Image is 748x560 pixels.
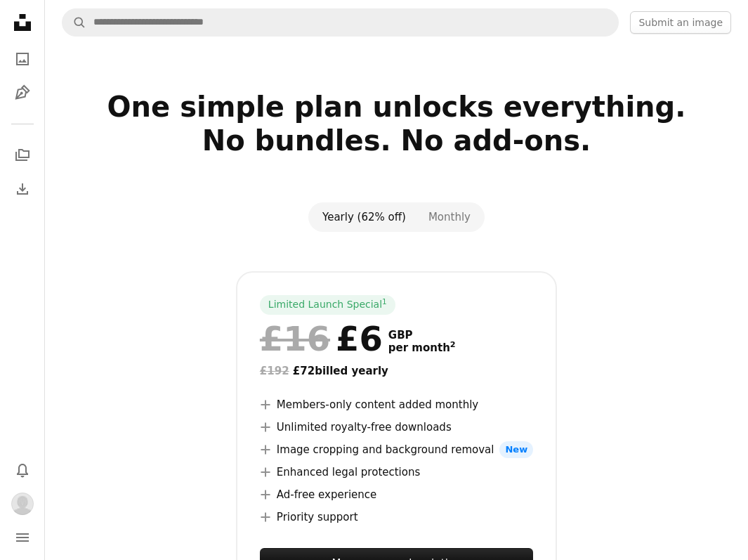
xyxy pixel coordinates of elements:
[260,295,395,315] div: Limited Launch Special
[8,141,37,169] a: Collections
[8,523,37,552] button: Menu
[382,297,387,306] sup: 1
[447,341,459,354] a: 2
[260,464,533,481] li: Enhanced legal protections
[260,486,533,503] li: Ad-free experience
[379,298,390,312] a: 1
[8,45,37,73] a: Photos
[8,456,37,484] button: Notifications
[260,320,330,357] span: £16
[260,363,533,379] div: £72 billed yearly
[311,205,417,229] button: Yearly (62% off)
[62,8,619,37] form: Find visuals sitewide
[260,365,289,377] span: £192
[260,396,533,413] li: Members-only content added monthly
[417,205,482,229] button: Monthly
[8,490,37,518] button: Profile
[8,79,37,107] a: Illustrations
[260,509,533,526] li: Priority support
[260,441,533,458] li: Image cropping and background removal
[8,175,37,203] a: Download History
[11,493,34,515] img: Avatar of user Adeshola Bolarinwa
[388,341,456,354] span: per month
[260,320,383,357] div: £6
[260,419,533,436] li: Unlimited royalty-free downloads
[63,9,86,36] button: Search Unsplash
[630,11,731,34] button: Submit an image
[8,8,37,39] a: Home — Unsplash
[450,340,456,349] sup: 2
[62,90,731,191] h2: One simple plan unlocks everything. No bundles. No add-ons.
[499,441,533,458] span: New
[388,329,456,341] span: GBP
